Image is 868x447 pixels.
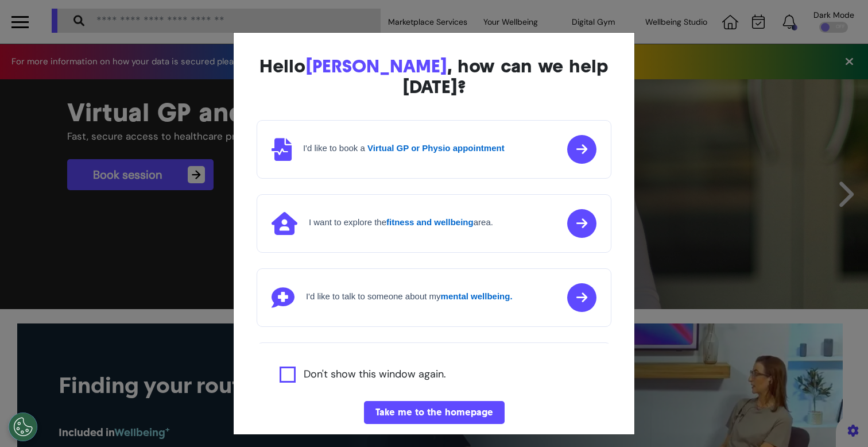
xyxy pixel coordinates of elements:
[441,291,513,301] strong: mental wellbeing.
[9,413,37,441] button: Open Preferences
[309,217,493,228] h4: I want to explore the area.
[304,367,446,383] label: Don't show this window again.
[305,55,447,77] span: [PERSON_NAME]
[280,367,296,383] input: Agree to privacy policy
[306,291,513,302] h4: I'd like to talk to someone about my
[303,143,505,153] h4: I'd like to book a
[367,143,505,153] strong: Virtual GP or Physio appointment
[386,217,474,227] strong: fitness and wellbeing
[257,56,611,97] div: Hello , how can we help [DATE]?
[364,401,505,424] button: Take me to the homepage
